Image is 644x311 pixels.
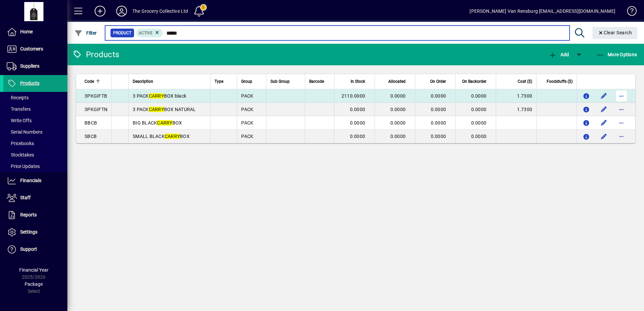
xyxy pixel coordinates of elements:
span: 0.0000 [471,134,487,139]
span: More Options [596,52,637,57]
a: Pricebooks [3,138,67,149]
div: Group [241,78,262,85]
a: Stocktakes [3,149,67,161]
span: PACK [241,120,253,126]
button: More options [616,117,627,128]
span: SMALL BLACK BOX [133,134,190,139]
span: 0.0000 [471,120,487,126]
div: On Backorder [460,78,492,85]
span: Reports [20,212,37,217]
a: Write Offs [3,115,67,126]
span: 0.0000 [350,107,365,112]
span: Financials [20,178,41,183]
span: Financial Year [19,267,49,273]
span: 3PKGIFTB [85,93,107,99]
a: Reports [3,207,67,223]
span: 0.0000 [390,93,406,99]
span: Group [241,78,252,85]
span: Pricebooks [7,141,34,146]
span: Settings [20,229,37,235]
div: [PERSON_NAME] Van Rensburg [EMAIL_ADDRESS][DOMAIN_NAME] [470,6,615,16]
button: More Options [594,48,639,61]
span: 0.0000 [350,120,365,126]
span: Foodstuffs ($) [547,78,573,85]
span: 0.0000 [390,107,406,112]
button: Edit [599,131,609,142]
em: CARRY [149,93,164,99]
span: In Stock [351,78,365,85]
em: CARRY [149,107,164,112]
span: BIG BLACK BOX [133,120,182,126]
span: Active [139,31,153,35]
span: Sub Group [270,78,290,85]
span: PACK [241,134,253,139]
button: Edit [599,117,609,128]
button: Filter [73,27,99,39]
a: Receipts [3,92,67,103]
span: 2110.0000 [342,93,365,99]
span: Description [133,78,153,85]
span: Serial Numbers [7,129,42,135]
span: Suppliers [20,63,39,69]
button: Clear [592,27,638,39]
span: Add [549,52,569,57]
button: Edit [599,91,609,101]
span: PACK [241,93,253,99]
button: Add [89,5,111,17]
span: Receipts [7,95,29,100]
span: PACK [241,107,253,112]
a: Support [3,241,67,258]
span: Barcode [309,78,324,85]
span: Price Updates [7,164,40,169]
em: CARRY [165,134,180,139]
a: Financials [3,172,67,189]
span: Type [215,78,223,85]
button: More options [616,104,627,115]
div: Products [72,49,119,60]
span: SBCB [85,134,97,139]
span: 0.0000 [471,107,487,112]
span: On Order [430,78,446,85]
span: Transfers [7,106,31,112]
div: Allocated [379,78,412,85]
span: 0.0000 [390,134,406,139]
div: Sub Group [270,78,301,85]
span: On Backorder [462,78,486,85]
em: CARRY [157,120,172,126]
span: Code [85,78,94,85]
span: Products [20,80,39,86]
a: Transfers [3,103,67,115]
div: The Grocery Collective Ltd [132,6,188,16]
span: 0.0000 [350,134,365,139]
a: Suppliers [3,58,67,75]
span: Filter [74,30,97,36]
a: Staff [3,189,67,206]
a: Customers [3,41,67,58]
span: Package [25,281,43,287]
a: Home [3,24,67,40]
span: BBCB [85,120,97,126]
span: Stocktakes [7,152,34,158]
div: Barcode [309,78,330,85]
span: Support [20,246,37,252]
span: Product [113,30,131,36]
a: Serial Numbers [3,126,67,138]
div: Description [133,78,206,85]
td: 1.7300 [496,103,536,116]
span: Staff [20,195,31,200]
span: 0.0000 [431,93,446,99]
button: Add [547,48,571,61]
a: Settings [3,224,67,241]
button: Edit [599,104,609,115]
mat-chip: Activation Status: Active [136,29,163,37]
div: In Stock [339,78,371,85]
span: 0.0000 [390,120,406,126]
span: 0.0000 [431,107,446,112]
button: More options [616,131,627,142]
button: More options [616,91,627,101]
span: 0.0000 [471,93,487,99]
span: 3 PACK BOX black [133,93,186,99]
div: Type [215,78,233,85]
span: Customers [20,46,43,51]
span: Home [20,29,33,34]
